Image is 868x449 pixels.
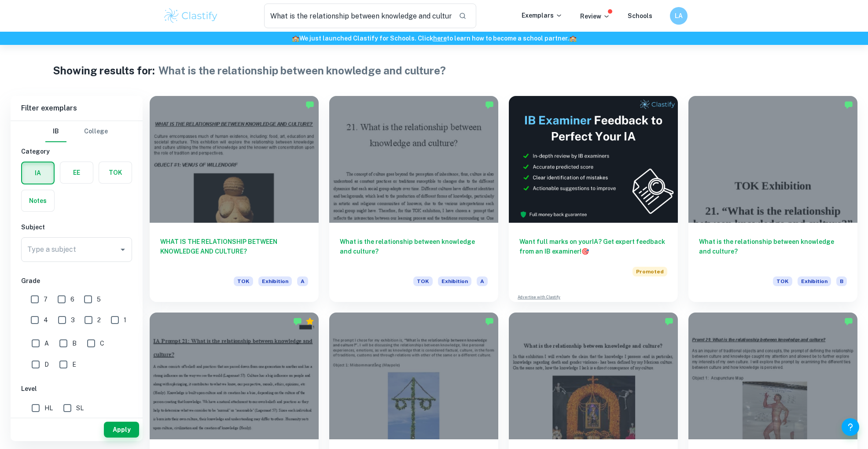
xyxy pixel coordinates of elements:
[21,276,132,286] h6: Grade
[305,317,314,326] div: Premium
[292,35,299,42] span: 🏫
[522,11,563,20] p: Exemplars
[518,294,560,300] a: Advertise with Clastify
[674,11,684,21] h6: LA
[688,96,857,302] a: What is the relationship between knowledge and culture?TOKExhibitionB
[21,222,132,232] h6: Subject
[413,276,433,286] span: TOK
[84,121,108,142] button: College
[844,317,853,326] img: Marked
[117,243,129,256] button: Open
[97,294,101,304] span: 5
[670,7,688,25] button: LA
[22,190,54,211] button: Notes
[44,339,49,348] span: A
[160,237,308,266] h6: WHAT IS THE RELATIONSHIP BETWEEN KNOWLEDGE AND CULTURE?
[633,267,667,276] span: Promoted
[45,121,108,142] div: Filter type choice
[100,339,104,348] span: C
[163,7,219,25] img: Clastify logo
[44,360,49,369] span: D
[72,339,77,348] span: B
[844,100,853,109] img: Marked
[628,12,652,19] a: Schools
[22,162,54,184] button: IA
[340,237,488,266] h6: What is the relationship between knowledge and culture?
[581,248,589,255] span: 🎯
[485,100,494,109] img: Marked
[665,317,673,326] img: Marked
[509,96,678,302] a: Want full marks on yourIA? Get expert feedback from an IB examiner!PromotedAdvertise with Clastify
[773,276,792,286] span: TOK
[44,294,48,304] span: 7
[70,294,74,304] span: 6
[158,63,446,78] h1: What is the relationship between knowledge and culture?
[293,317,302,326] img: Marked
[60,162,93,183] button: EE
[44,315,48,325] span: 4
[45,121,66,142] button: IB
[438,276,471,286] span: Exhibition
[21,384,132,394] h6: Level
[842,418,859,436] button: Help and Feedback
[11,96,143,121] h6: Filter exemplars
[519,237,667,256] h6: Want full marks on your IA ? Get expert feedback from an IB examiner!
[329,96,498,302] a: What is the relationship between knowledge and culture?TOKExhibitionA
[297,276,308,286] span: A
[569,35,577,42] span: 🏫
[580,11,610,21] p: Review
[798,276,831,286] span: Exhibition
[234,276,253,286] span: TOK
[836,276,847,286] span: B
[71,315,75,325] span: 3
[99,162,132,183] button: TOK
[264,4,452,28] input: Search for any exemplars...
[97,315,101,325] span: 2
[509,96,678,223] img: Thumbnail
[72,360,76,369] span: E
[21,147,132,156] h6: Category
[305,100,314,109] img: Marked
[150,96,319,302] a: WHAT IS THE RELATIONSHIP BETWEEN KNOWLEDGE AND CULTURE?TOKExhibitionA
[76,403,84,413] span: SL
[53,63,155,78] h1: Showing results for:
[104,422,139,438] button: Apply
[433,35,447,42] a: here
[477,276,488,286] span: A
[485,317,494,326] img: Marked
[2,33,866,43] h6: We just launched Clastify for Schools. Click to learn how to become a school partner.
[258,276,292,286] span: Exhibition
[44,403,53,413] span: HL
[699,237,847,266] h6: What is the relationship between knowledge and culture?
[124,315,126,325] span: 1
